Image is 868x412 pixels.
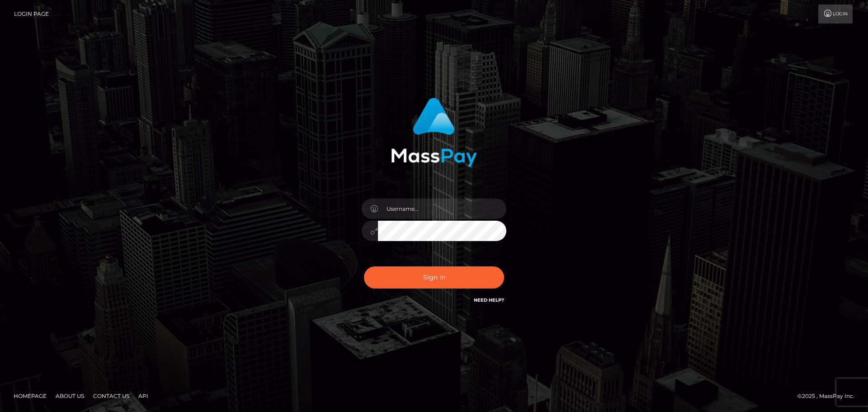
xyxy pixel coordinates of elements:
input: Username... [378,199,506,219]
a: Login Page [14,5,49,24]
a: API [135,389,152,403]
a: Contact Us [90,389,133,403]
a: Login [818,5,853,24]
a: Need Help? [474,297,504,303]
a: Homepage [10,389,50,403]
div: © 2025 , MassPay Inc. [797,391,861,401]
a: About Us [52,389,88,403]
img: MassPay Login [391,98,477,167]
button: Sign in [364,266,504,289]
